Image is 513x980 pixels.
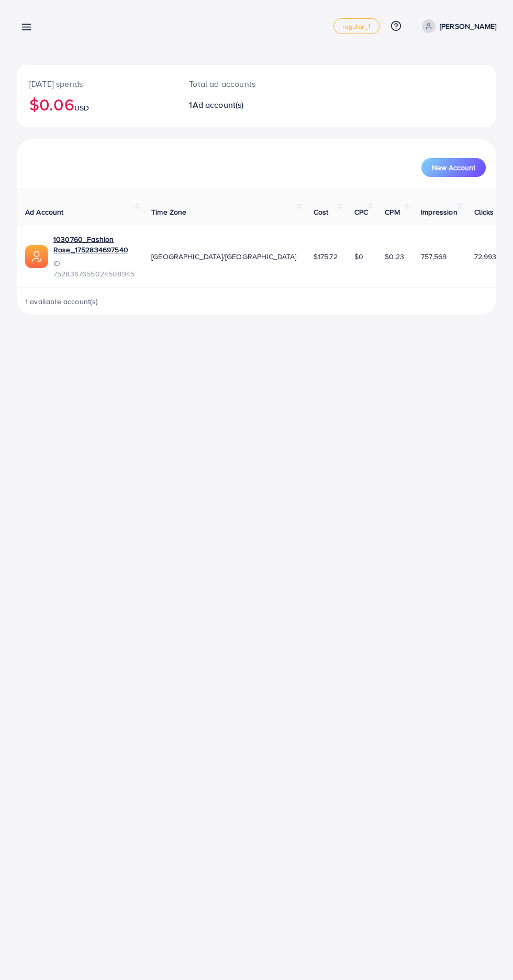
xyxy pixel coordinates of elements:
[25,245,48,268] img: ic-ads-acc.e4c84228.svg
[25,296,98,307] span: 1 available account(s)
[189,100,284,110] h2: 1
[385,251,404,262] span: $0.23
[421,158,486,177] button: New Account
[354,207,368,217] span: CPC
[440,20,496,32] p: [PERSON_NAME]
[421,251,447,262] span: 757,569
[418,19,496,33] a: [PERSON_NAME]
[354,251,363,262] span: $0
[342,23,370,30] span: regular_1
[314,251,338,262] span: $175.72
[151,207,186,217] span: Time Zone
[314,207,329,217] span: Cost
[29,77,164,90] p: [DATE] spends
[25,207,64,217] span: Ad Account
[474,251,497,262] span: 72,993
[474,207,494,217] span: Clicks
[432,164,475,171] span: New Account
[53,258,135,280] span: ID: 7528367655024508945
[29,94,164,114] h2: $0.06
[385,207,399,217] span: CPM
[53,234,135,255] a: 1030760_Fashion Rose_1752834697540
[193,99,244,110] span: Ad account(s)
[421,207,458,217] span: Impression
[74,103,89,113] span: USD
[333,18,379,34] a: regular_1
[189,77,284,90] p: Total ad accounts
[151,251,297,262] span: [GEOGRAPHIC_DATA]/[GEOGRAPHIC_DATA]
